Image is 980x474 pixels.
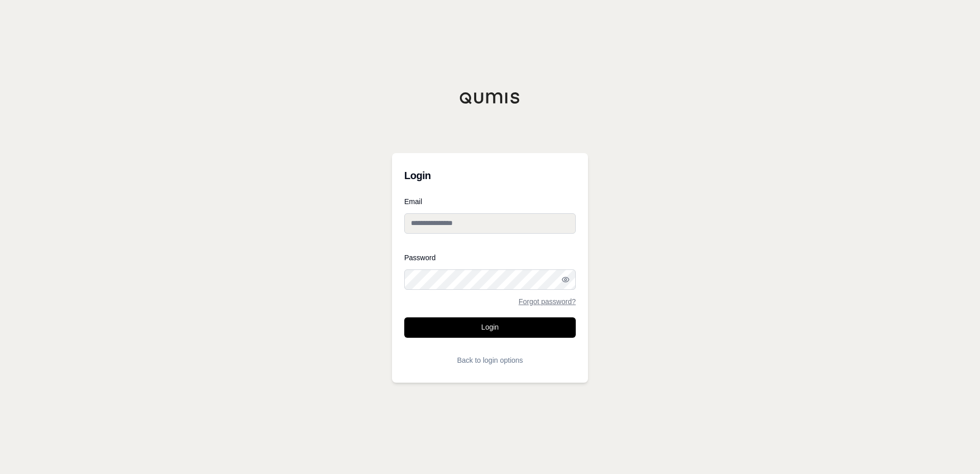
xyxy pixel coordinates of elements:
[459,92,521,104] img: Qumis
[404,254,576,261] label: Password
[519,298,576,305] a: Forgot password?
[404,165,576,186] h3: Login
[404,198,576,205] label: Email
[404,317,576,338] button: Login
[404,350,576,370] button: Back to login options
